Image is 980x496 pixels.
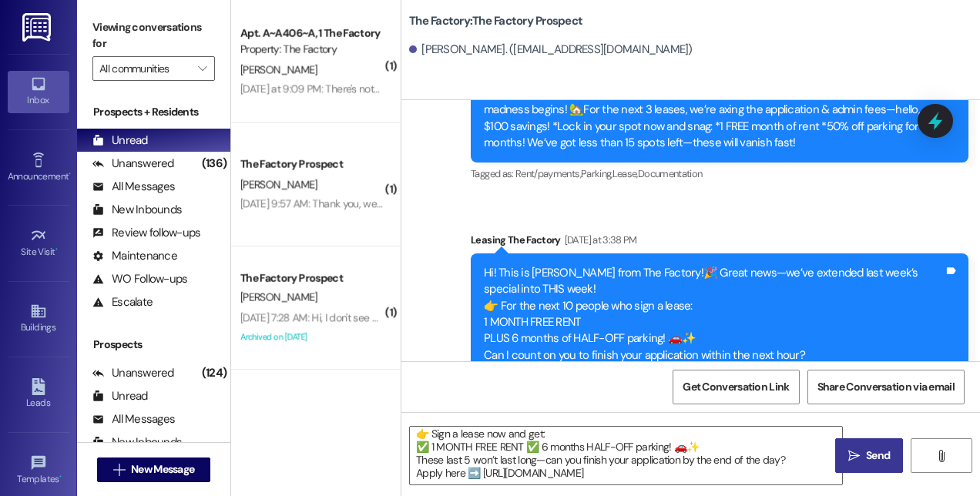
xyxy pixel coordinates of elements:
div: Escalate [92,294,153,310]
span: Share Conversation via email [817,379,955,395]
b: The Factory: The Factory Prospect [409,13,582,29]
div: Prospects + Residents [77,104,230,120]
div: Hi! This is [PERSON_NAME] from The Factory!🎉 Great news—we’ve extended last week’s special into T... [484,265,944,380]
input: All communities [99,56,190,81]
div: New Inbounds [92,202,182,218]
span: Parking , [581,167,612,180]
div: New Inbounds [92,434,182,451]
span: Documentation [638,167,703,180]
textarea: Hi! This is [PERSON_NAME] from The Factory! 🚨 Update: Our special is almost GONE—only 5 spots lef... [410,427,842,484]
div: Prospects [77,337,230,353]
div: [PERSON_NAME]. ([EMAIL_ADDRESS][DOMAIN_NAME]) [409,42,693,58]
i:  [935,450,947,462]
div: All Messages [92,411,175,427]
div: Leasing The Factory [471,232,968,253]
div: Archived on [DATE] [239,327,384,347]
div: [DATE] 9:57 AM: Thank you, we will get that done! [240,196,458,210]
button: New Message [97,457,211,482]
i:  [113,464,125,476]
img: ResiDesk Logo [22,13,54,42]
div: Unread [92,132,148,149]
span: Send [866,447,890,464]
div: [DATE] at 3:38 PM [561,232,637,248]
span: New Message [131,461,194,478]
a: Buildings [8,298,69,340]
button: Send [835,438,903,473]
span: • [55,244,58,255]
div: Unanswered [92,156,174,172]
span: [PERSON_NAME] [240,62,317,76]
div: [DATE] at 9:09 PM: There's nothing on our end that says it needs to be signed [240,82,584,96]
div: (136) [198,152,230,176]
div: Maintenance [92,248,177,264]
div: All Messages [92,179,175,195]
div: WO Follow-ups [92,271,187,287]
span: Lease , [612,167,638,180]
span: • [59,471,62,482]
div: Unread [92,388,148,404]
span: Rent/payments , [515,167,581,180]
button: Get Conversation Link [673,370,799,404]
a: Leads [8,374,69,415]
div: Property: The Factory [240,42,383,58]
label: Viewing conversations for [92,15,215,56]
span: [PERSON_NAME] [240,290,317,304]
span: Get Conversation Link [683,379,789,395]
div: Hi [PERSON_NAME], [PERSON_NAME] from The Factory here! 🎉Only 4 DAYS ‘til move-in madness begins! ... [484,85,944,152]
span: • [69,169,71,179]
i:  [848,450,860,462]
span: [PERSON_NAME] [240,177,317,191]
i:  [198,62,206,75]
div: Apt. A~A406~A, 1 The Factory [240,25,383,42]
div: Review follow-ups [92,225,200,241]
div: The Factory Prospect [240,270,383,287]
a: Inbox [8,71,69,112]
div: (124) [198,361,230,385]
button: Share Conversation via email [807,370,965,404]
a: Site Visit • [8,223,69,264]
div: Unanswered [92,365,174,381]
a: Templates • [8,450,69,491]
div: Tagged as: [471,163,968,185]
div: The Factory Prospect [240,156,383,173]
